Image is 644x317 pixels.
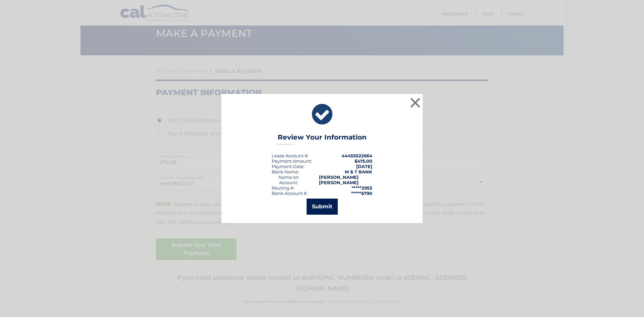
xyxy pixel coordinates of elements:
[409,96,422,109] button: ×
[307,199,338,215] button: Submit
[356,164,372,169] span: [DATE]
[341,153,372,158] strong: 44455522664
[278,133,367,145] h3: Review Your Information
[272,164,304,169] span: Payment Date
[272,164,305,169] div: :
[272,158,312,164] div: Payment Amount:
[345,169,372,174] strong: M & T BANK
[272,191,308,196] div: Bank Account #:
[272,185,294,191] div: Routing #:
[355,158,372,164] span: $475.00
[272,153,309,158] div: Lease Account #:
[319,174,359,185] strong: [PERSON_NAME] [PERSON_NAME]
[272,169,299,174] div: Bank Name:
[272,174,306,185] div: Name on Account:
